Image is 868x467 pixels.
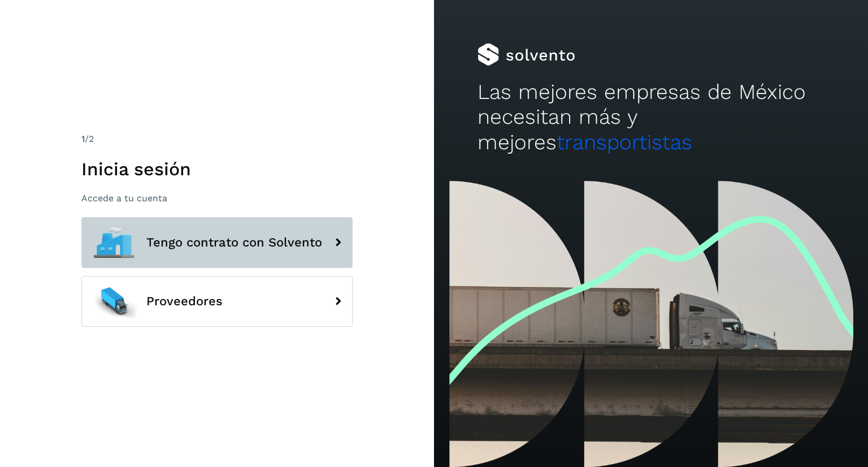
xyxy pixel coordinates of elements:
[81,132,353,146] div: /2
[81,158,353,180] h1: Inicia sesión
[81,193,353,204] p: Accede a tu cuenta
[81,217,353,268] button: Tengo contrato con Solvento
[146,236,322,249] span: Tengo contrato con Solvento
[478,80,824,155] h2: Las mejores empresas de México necesitan más y mejores
[146,295,223,308] span: Proveedores
[557,130,692,154] span: transportistas
[81,276,353,327] button: Proveedores
[81,133,85,144] span: 1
